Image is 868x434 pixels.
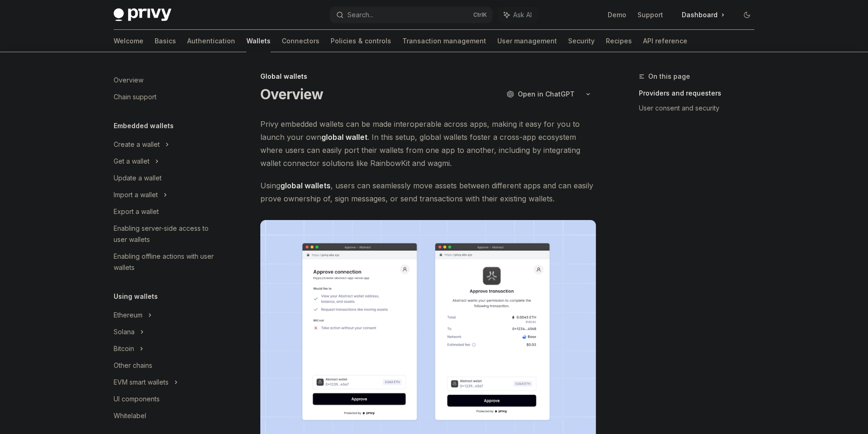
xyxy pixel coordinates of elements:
[106,89,225,105] a: Chain support
[155,30,176,52] a: Basics
[513,10,532,20] span: Ask AI
[639,101,762,116] a: User consent and security
[497,30,557,52] a: User management
[114,120,174,131] h5: Embedded wallets
[648,71,690,82] span: On this page
[114,343,134,354] div: Bitcoin
[282,30,319,52] a: Connectors
[114,172,162,184] div: Update a wallet
[682,10,718,20] span: Dashboard
[637,10,663,20] a: Support
[114,139,160,150] div: Create a wallet
[568,30,595,52] a: Security
[260,117,596,170] span: Privy embedded wallets can be made interoperable across apps, making it easy for you to launch yo...
[280,181,331,190] strong: global wallets
[114,393,160,405] div: UI components
[347,9,373,21] div: Search...
[106,203,225,220] a: Export a wallet
[608,10,626,20] a: Demo
[114,360,152,371] div: Other chains
[114,30,143,52] a: Welcome
[246,30,271,52] a: Wallets
[606,30,632,52] a: Recipes
[674,7,732,22] a: Dashboard
[260,179,596,205] span: Using , users can seamlessly move assets between different apps and can easily prove ownership of...
[260,86,323,103] h1: Overview
[187,30,235,52] a: Authentication
[260,72,596,81] div: Global wallets
[106,407,225,424] a: Whitelabel
[497,7,538,23] button: Ask AI
[739,7,754,22] button: Toggle dark mode
[106,357,225,374] a: Other chains
[114,410,146,421] div: Whitelabel
[114,310,142,321] div: Ethereum
[501,86,580,102] button: Open in ChatGPT
[106,170,225,186] a: Update a wallet
[106,220,225,248] a: Enabling server-side access to user wallets
[106,248,225,276] a: Enabling offline actions with user wallets
[114,223,220,245] div: Enabling server-side access to user wallets
[321,132,367,142] strong: global wallet
[114,291,158,302] h5: Using wallets
[114,251,220,273] div: Enabling offline actions with user wallets
[114,156,149,167] div: Get a wallet
[331,30,391,52] a: Policies & controls
[473,11,487,19] span: Ctrl K
[114,75,143,86] div: Overview
[114,189,158,200] div: Import a wallet
[114,206,159,217] div: Export a wallet
[106,391,225,407] a: UI components
[330,7,493,23] button: Search...CtrlK
[114,377,169,388] div: EVM smart wallets
[639,86,762,101] a: Providers and requesters
[643,30,687,52] a: API reference
[402,30,486,52] a: Transaction management
[114,91,156,103] div: Chain support
[106,72,225,89] a: Overview
[518,90,575,99] span: Open in ChatGPT
[114,8,171,21] img: dark logo
[114,326,135,338] div: Solana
